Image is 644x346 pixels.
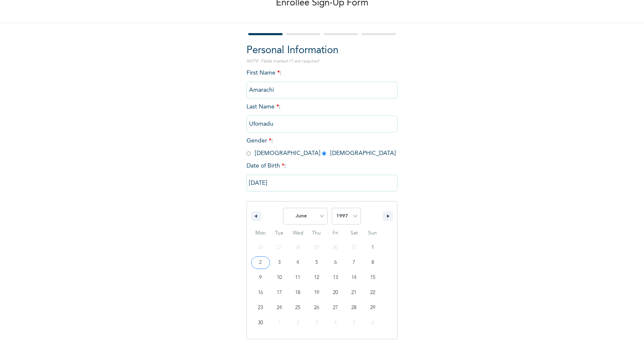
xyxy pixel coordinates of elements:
[307,227,326,240] span: Thu
[314,300,319,315] span: 26
[363,270,382,285] button: 15
[363,300,382,315] button: 29
[247,70,397,93] span: First Name :
[259,255,262,270] span: 2
[270,285,289,300] button: 17
[296,255,299,270] span: 4
[258,315,263,331] span: 30
[259,270,262,285] span: 9
[247,43,397,58] h2: Personal Information
[351,285,356,300] span: 21
[353,255,355,270] span: 7
[277,300,282,315] span: 24
[295,285,300,300] span: 18
[258,300,263,315] span: 23
[370,300,375,315] span: 29
[363,255,382,270] button: 8
[334,255,337,270] span: 6
[333,285,338,300] span: 20
[258,285,263,300] span: 16
[247,138,396,156] span: Gender : [DEMOGRAPHIC_DATA] [DEMOGRAPHIC_DATA]
[277,285,282,300] span: 17
[251,255,270,270] button: 2
[363,227,382,240] span: Sun
[371,240,374,255] span: 1
[278,255,280,270] span: 3
[288,285,307,300] button: 18
[345,285,364,300] button: 21
[247,116,397,132] input: Enter your last name
[247,162,286,170] span: Date of Birth :
[333,270,338,285] span: 13
[288,255,307,270] button: 4
[307,285,326,300] button: 19
[326,300,345,315] button: 27
[247,82,397,98] input: Enter your first name
[288,227,307,240] span: Wed
[295,300,300,315] span: 25
[326,255,345,270] button: 6
[247,175,397,191] input: DD-MM-YYYY
[363,240,382,255] button: 1
[251,300,270,315] button: 23
[351,270,356,285] span: 14
[251,285,270,300] button: 16
[307,255,326,270] button: 5
[326,227,345,240] span: Fri
[307,300,326,315] button: 26
[315,255,318,270] span: 5
[270,300,289,315] button: 24
[247,104,397,127] span: Last Name :
[370,270,375,285] span: 15
[288,300,307,315] button: 25
[351,300,356,315] span: 28
[307,270,326,285] button: 12
[363,285,382,300] button: 22
[277,270,282,285] span: 10
[270,255,289,270] button: 3
[345,270,364,285] button: 14
[345,255,364,270] button: 7
[270,227,289,240] span: Tue
[314,270,319,285] span: 12
[370,285,375,300] span: 22
[251,315,270,331] button: 30
[326,270,345,285] button: 13
[345,300,364,315] button: 28
[326,285,345,300] button: 20
[314,285,319,300] span: 19
[270,270,289,285] button: 10
[333,300,338,315] span: 27
[247,58,397,65] p: NOTE: Fields marked (*) are required
[371,255,374,270] span: 8
[295,270,300,285] span: 11
[251,270,270,285] button: 9
[251,227,270,240] span: Mon
[288,270,307,285] button: 11
[345,227,364,240] span: Sat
